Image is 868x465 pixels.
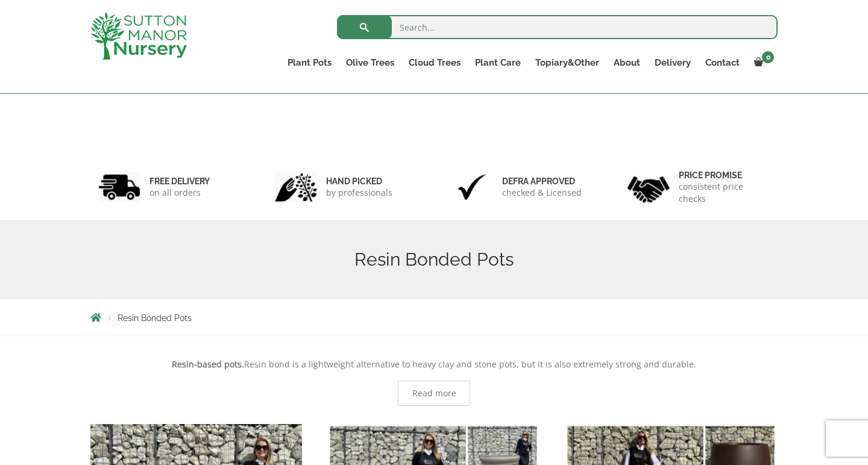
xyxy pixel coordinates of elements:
[275,172,317,202] img: 2.jpg
[280,54,339,71] a: Plant Pots
[326,187,392,199] p: by professionals
[172,358,244,370] strong: Resin-based pots.
[149,187,210,199] p: on all orders
[606,54,647,71] a: About
[90,12,187,60] img: logo
[90,357,778,372] p: Resin bond is a lightweight alternative to heavy clay and stone pots, but it is also extremely st...
[528,54,606,71] a: Topiary&Other
[762,51,774,63] span: 0
[679,181,770,205] p: consistent price checks
[401,54,468,71] a: Cloud Trees
[451,172,493,202] img: 3.jpg
[502,176,582,187] h6: Defra approved
[647,54,698,71] a: Delivery
[339,54,401,71] a: Olive Trees
[326,176,392,187] h6: hand picked
[90,313,778,322] nav: Breadcrumbs
[468,54,528,71] a: Plant Care
[412,389,456,398] span: Read more
[502,187,582,199] p: checked & Licensed
[90,249,778,270] h1: Resin Bonded Pots
[98,172,140,202] img: 1.jpg
[679,170,770,181] h6: Price promise
[747,54,778,71] a: 0
[118,313,192,323] span: Resin Bonded Pots
[698,54,747,71] a: Contact
[337,15,778,39] input: Search...
[627,169,670,205] img: 4.jpg
[149,176,210,187] h6: FREE DELIVERY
